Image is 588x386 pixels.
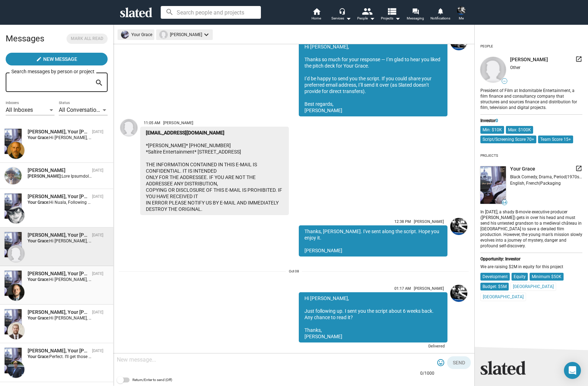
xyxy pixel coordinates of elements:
span: Home [312,14,321,23]
time: [DATE] [92,310,103,315]
span: Perfect. I’ll get those to you this evening. Thanks, [PERSON_NAME] [49,354,175,359]
div: We are raising $2M in equity for this project [480,264,582,270]
img: undefined [160,31,167,39]
span: [PERSON_NAME] [163,121,193,125]
span: 11:05 AM [144,121,160,125]
button: Services [329,7,354,23]
input: Search people and projects [161,6,261,19]
mat-chip: Min: $10K [480,126,504,134]
button: Send [447,356,471,369]
a: Sean Skelton [449,217,469,258]
span: New Message [43,53,77,65]
time: [DATE] [92,233,103,237]
div: Patrick di Santo, Your Grace [28,128,89,135]
mat-chip: Team Score 15+ [538,136,573,143]
div: People [357,14,375,23]
span: Your Grace [510,166,535,172]
img: Your Grace [5,194,22,219]
img: Your Grace [5,129,22,154]
mat-hint: 0/1000 [420,371,434,376]
div: Investor [480,118,582,123]
img: Sean Skelton [450,285,467,302]
mat-icon: arrow_drop_down [393,14,402,23]
div: In [DATE], a shady B-movie executive producer ([PERSON_NAME]) gets in over his head and must send... [480,208,582,249]
span: Mark all read [71,35,103,42]
span: Notifications [430,14,450,23]
span: 0 [496,118,498,123]
time: [DATE] [92,168,103,173]
div: Hi [PERSON_NAME], Thanks so much for your response — I’m glad to hear you liked the pitch deck fo... [299,41,447,116]
div: Nuala Quinn-Barton, Your Grace [28,193,89,200]
mat-chip: Max: $100K [506,126,533,134]
span: Projects [381,14,400,23]
mat-icon: headset_mic [339,8,345,14]
div: Stu Pollok, Your Grace [28,232,89,238]
mat-icon: keyboard_arrow_down [202,30,211,39]
mat-icon: forum [412,8,419,15]
img: Sean Skelton [457,6,466,15]
div: Hi [PERSON_NAME], Just following up. I sent you the script about 6 weeks back. Any chance to read... [299,292,447,342]
mat-icon: tag_faces [436,358,445,367]
mat-icon: arrow_drop_down [368,14,376,23]
strong: Your Grace: [28,354,49,359]
img: Your Grace [5,348,22,373]
a: Home [304,7,329,23]
span: [PERSON_NAME] [414,286,444,291]
mat-chip: Equity [512,273,528,281]
mat-chip: [PERSON_NAME] [156,29,213,40]
a: [EMAIL_ADDRESS][DOMAIN_NAME] [146,130,224,136]
div: Open Intercom Messenger [564,362,581,379]
img: Your Grace [5,271,22,296]
div: Robert Ogden Barnum, Your Grace [28,309,89,316]
time: [DATE] [92,348,103,353]
img: Nuala Quinn-Barton [7,207,24,224]
span: 64 [502,201,507,205]
strong: Your Grace: [28,238,49,243]
img: Robert Ogden Barnum [7,322,24,339]
span: English, French [510,181,539,186]
mat-chip: [GEOGRAPHIC_DATA] [510,282,556,291]
time: [DATE] [92,194,103,199]
strong: Your Grace: [28,277,49,282]
button: Projects [378,7,403,23]
strong: Your Grace: [28,200,49,205]
div: President of Film at Indomitable Entertainment, a film finance and consultancy company that struc... [480,87,582,111]
h2: Messages [6,30,44,47]
span: Me [459,14,464,23]
img: Stu Pollok [120,119,137,136]
button: Mark all read [67,34,108,44]
img: undefined [480,57,506,82]
span: [PERSON_NAME] [414,219,444,224]
a: Stu Pollok [119,118,139,217]
a: Sean Skelton [449,32,469,118]
button: Sean SkeltonMe [453,5,470,23]
span: Return/Enter to send (Off) [132,376,172,384]
button: New Message [6,53,108,65]
a: Sean Skelton [449,283,469,353]
span: Hi Nuala, Following up again. Any chance to read Your Grace? Thanks, [PERSON_NAME] [49,200,217,205]
strong: [PERSON_NAME]: [28,174,62,179]
strong: Your Grace: [28,135,49,140]
mat-chip: Budget: $5M [480,283,509,290]
span: | [566,174,567,179]
time: [DATE] [92,271,103,276]
img: Andrew Ferguson [7,284,24,301]
span: | [539,181,540,186]
mat-chip: Minimum $50K [530,273,564,281]
span: All Conversations [59,106,102,113]
div: Other [510,65,582,70]
div: Raquib Hakiem Abduallah [28,167,89,174]
img: Raquib Hakiem Abduallah [5,167,22,184]
time: [DATE] [92,129,103,134]
img: Stu Pollok [7,245,24,262]
div: *[PERSON_NAME]* [PHONE_NUMBER] *Saltire Entertainment* [STREET_ADDRESS] THE INFORMATION CONTAINED... [140,127,289,215]
mat-icon: launch [575,56,582,63]
mat-chip: Script/Screening Score 70+ [480,136,536,143]
mat-icon: launch [575,165,582,172]
strong: Your Grace: [28,316,49,321]
span: [PERSON_NAME] [510,56,548,63]
mat-icon: search [95,77,103,88]
mat-icon: create [36,56,42,62]
div: Andrew Ferguson, Your Grace [28,270,89,277]
img: Sean Skelton [450,218,467,235]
